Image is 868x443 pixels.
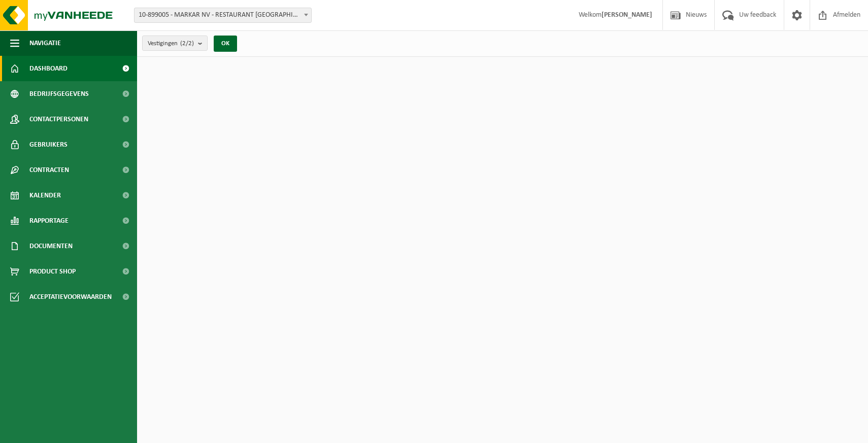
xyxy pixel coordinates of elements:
[135,8,311,22] span: 10-899005 - MARKAR NV - RESTAURANT CHANTILLY - TORHOUT
[29,284,112,310] span: Acceptatievoorwaarden
[214,36,237,52] button: OK
[134,8,312,23] span: 10-899005 - MARKAR NV - RESTAURANT CHANTILLY - TORHOUT
[142,36,208,51] button: Vestigingen(2/2)
[29,132,68,157] span: Gebruikers
[180,40,194,47] count: (2/2)
[29,81,89,107] span: Bedrijfsgegevens
[602,11,652,19] strong: [PERSON_NAME]
[148,36,194,51] span: Vestigingen
[29,56,68,81] span: Dashboard
[29,157,69,183] span: Contracten
[29,30,61,56] span: Navigatie
[29,233,73,259] span: Documenten
[29,107,88,132] span: Contactpersonen
[29,259,76,284] span: Product Shop
[29,183,61,208] span: Kalender
[29,208,69,233] span: Rapportage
